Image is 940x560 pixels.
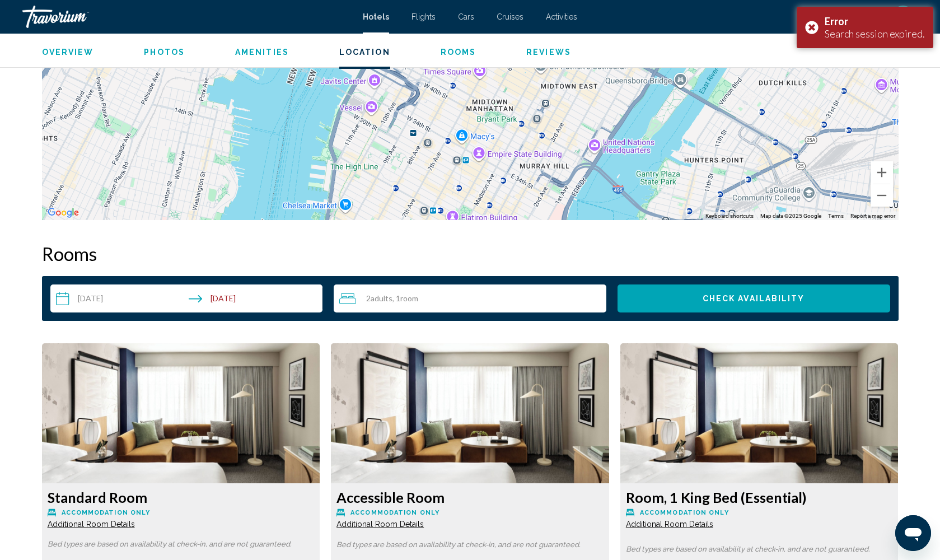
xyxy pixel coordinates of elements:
span: Overview [42,48,94,57]
span: Rooms [441,48,476,57]
img: b85461e7-e1c9-4482-b435-4f2ca414eafb.jpeg [42,343,320,483]
span: Location [339,48,390,57]
a: Terms (opens in new tab) [828,213,844,219]
h3: Standard Room [48,489,315,506]
span: Accommodation Only [62,509,151,516]
button: Check-in date: Nov 30, 2025 Check-out date: Dec 2, 2025 [50,284,323,312]
a: Open this area in Google Maps (opens a new window) [45,206,82,220]
span: 2 [366,294,392,303]
p: Bed types are based on availability at check-in, and are not guaranteed. [48,540,315,548]
span: Amenities [235,48,289,57]
span: Reviews [526,48,571,57]
span: Accommodation Only [640,509,729,516]
h3: Accessible Room [336,489,604,506]
span: Accommodation Only [350,509,439,516]
a: Flights [411,12,436,21]
span: , 1 [392,294,418,303]
a: Report a map error [850,213,895,219]
button: Photos [144,47,185,57]
a: Hotels [363,12,389,21]
a: Cruises [497,12,523,21]
p: Bed types are based on availability at check-in, and are not guaranteed. [626,545,893,553]
button: User Menu [888,5,918,29]
a: Activities [546,12,577,21]
a: Cars [458,12,474,21]
div: Search widget [50,284,890,312]
button: Travelers: 2 adults, 0 children [334,284,606,312]
span: Map data ©2025 Google [760,213,821,219]
span: Additional Room Details [626,520,713,529]
button: Zoom out [871,184,893,207]
span: Adults [371,293,392,303]
img: b85461e7-e1c9-4482-b435-4f2ca414eafb.jpeg [331,343,609,483]
button: Reviews [526,47,571,57]
h2: Rooms [42,242,899,265]
button: Amenities [235,47,289,57]
span: Additional Room Details [48,520,135,529]
span: Photos [144,48,185,57]
a: Travorium [22,6,352,28]
span: Additional Room Details [336,520,424,529]
span: Room [400,293,418,303]
img: b85461e7-e1c9-4482-b435-4f2ca414eafb.jpeg [620,343,899,483]
div: Error [825,15,925,27]
iframe: Button to launch messaging window [895,515,931,551]
span: Check Availability [703,295,805,304]
button: Location [339,47,390,57]
button: Zoom in [871,161,893,184]
button: Check Availability [618,284,890,312]
div: Search session expired. [825,27,925,40]
img: Google [45,206,82,220]
button: Overview [42,47,94,57]
button: Rooms [441,47,476,57]
p: Bed types are based on availability at check-in, and are not guaranteed. [336,541,604,549]
button: Keyboard shortcuts [705,212,754,220]
h3: Room, 1 King Bed (Essential) [626,489,893,506]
